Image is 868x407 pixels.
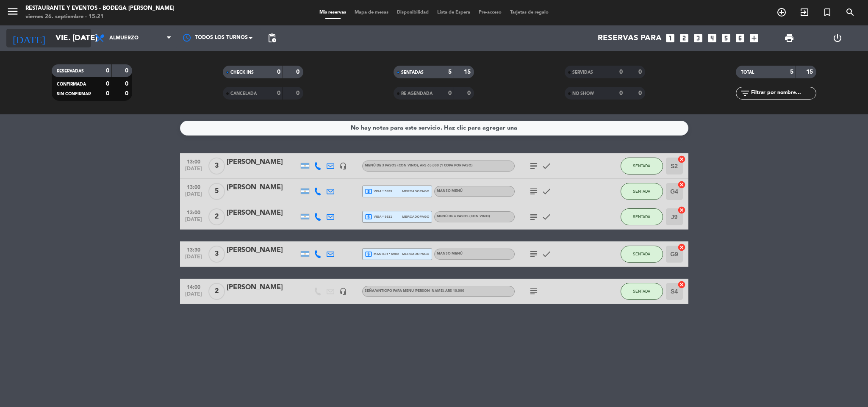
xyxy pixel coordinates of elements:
[741,70,754,75] span: TOTAL
[6,5,19,21] button: menu
[277,69,280,75] strong: 0
[529,186,539,197] i: subject
[208,183,225,200] span: 5
[183,191,204,201] span: [DATE]
[832,33,843,43] i: power_settings_new
[393,10,433,15] span: Disponibilidad
[621,208,663,225] button: SENTADA
[813,25,862,51] div: LOG OUT
[598,33,662,43] span: Reservas para
[506,10,553,15] span: Tarjetas de regalo
[227,157,299,168] div: [PERSON_NAME]
[799,7,810,17] i: exit_to_app
[365,188,392,195] span: visa * 5929
[619,90,623,96] strong: 0
[437,252,463,255] span: MANSO MENÚ
[277,90,280,96] strong: 0
[418,164,473,167] span: , ARS 65.000 (1 copa por paso)
[183,182,204,191] span: 13:00
[638,90,643,96] strong: 0
[633,214,650,219] span: SENTADA
[25,4,175,13] div: Restaurante y Eventos - Bodega [PERSON_NAME]
[183,217,204,227] span: [DATE]
[572,91,594,96] span: NO SHOW
[79,33,89,43] i: arrow_drop_down
[365,289,464,293] span: Seña/anticipo para MENU [PERSON_NAME]
[267,33,277,43] span: pending_actions
[183,282,204,291] span: 14:00
[621,183,663,200] button: SENTADA
[776,7,787,17] i: add_circle_outline
[474,10,506,15] span: Pre-acceso
[677,180,686,189] i: cancel
[183,207,204,217] span: 13:00
[401,70,424,75] span: SENTADAS
[402,251,429,257] span: mercadopago
[125,68,130,74] strong: 0
[541,161,552,171] i: check
[529,212,539,222] i: subject
[541,186,552,197] i: check
[529,286,539,296] i: subject
[541,249,552,259] i: check
[437,189,463,193] span: MANSO MENÚ
[183,156,204,166] span: 13:00
[845,7,855,17] i: search
[350,10,393,15] span: Mapa de mesas
[183,254,204,264] span: [DATE]
[402,214,429,219] span: mercadopago
[402,188,429,194] span: mercadopago
[677,155,686,163] i: cancel
[208,158,225,174] span: 3
[227,208,299,219] div: [PERSON_NAME]
[227,282,299,293] div: [PERSON_NAME]
[208,283,225,300] span: 2
[638,69,643,75] strong: 0
[227,182,299,193] div: [PERSON_NAME]
[365,213,392,221] span: visa * 9311
[106,91,109,97] strong: 0
[339,162,347,170] i: headset_mic
[401,91,433,96] span: RE AGENDADA
[621,246,663,263] button: SENTADA
[433,10,474,15] span: Lista de Espera
[529,161,539,171] i: subject
[109,35,139,41] span: Almuerzo
[677,280,686,289] i: cancel
[296,90,301,96] strong: 0
[790,69,793,75] strong: 5
[365,250,399,258] span: master * 6980
[208,246,225,263] span: 3
[721,33,732,44] i: looks_5
[57,69,84,73] span: RESERVADAS
[365,188,372,195] i: local_atm
[315,10,350,15] span: Mis reservas
[677,206,686,214] i: cancel
[572,70,593,75] span: SERVIDAS
[183,291,204,301] span: [DATE]
[365,164,473,167] span: MENÚ DE 3 PASOS (Con vino)
[227,245,299,256] div: [PERSON_NAME]
[806,69,815,75] strong: 15
[365,213,372,221] i: local_atm
[529,249,539,259] i: subject
[677,243,686,252] i: cancel
[633,252,650,256] span: SENTADA
[464,69,472,75] strong: 15
[633,289,650,293] span: SENTADA
[208,208,225,225] span: 2
[707,33,718,44] i: looks_4
[633,189,650,194] span: SENTADA
[106,68,109,74] strong: 0
[444,289,464,293] span: , ARS 10.000
[467,90,472,96] strong: 0
[740,88,750,98] i: filter_list
[296,69,301,75] strong: 0
[784,33,794,43] span: print
[750,89,816,98] input: Filtrar por nombre...
[125,81,130,87] strong: 0
[230,70,254,75] span: CHECK INS
[448,90,452,96] strong: 0
[25,13,175,21] div: viernes 26. septiembre - 15:21
[621,158,663,174] button: SENTADA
